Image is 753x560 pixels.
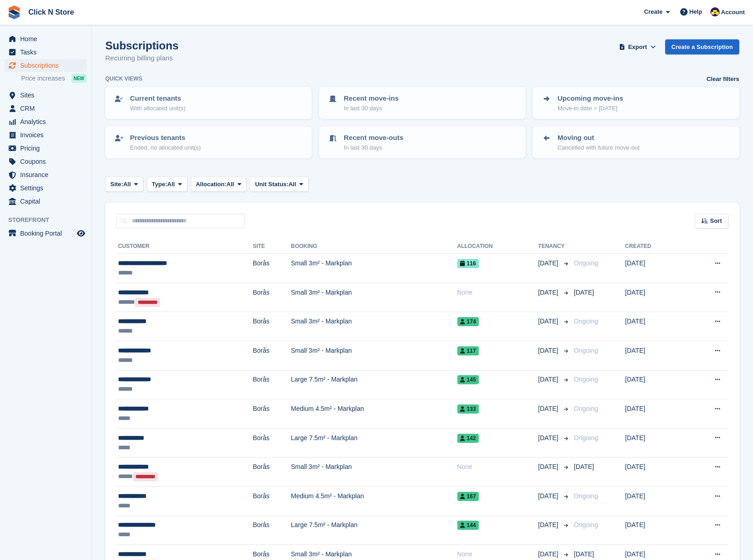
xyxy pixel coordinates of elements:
img: stora-icon-8386f47178a22dfd0bd8f6a31ec36ba5ce8667c1dd55bd0f319d3a0aa187defe.svg [7,5,21,19]
td: [DATE] [625,283,685,312]
th: Customer [116,239,253,254]
span: Ongoing [574,405,598,412]
td: Borås [253,312,291,341]
span: [DATE] [538,491,560,501]
td: Borås [253,486,291,516]
td: Borås [253,341,291,370]
span: Site: [110,180,123,189]
span: Ongoing [574,376,598,383]
td: Small 3m² - Markplan [291,458,457,487]
button: Allocation: All [191,177,247,192]
div: None [457,462,538,472]
span: Help [689,7,702,16]
a: Clear filters [706,75,739,84]
h6: Quick views [105,75,142,83]
span: [DATE] [538,317,560,326]
span: [DATE] [574,463,594,470]
span: 117 [457,346,479,355]
p: Moving out [558,133,639,143]
td: [DATE] [625,312,685,341]
td: [DATE] [625,254,685,283]
span: 133 [457,404,479,414]
p: With allocated unit(s) [130,104,185,113]
a: menu [5,129,87,141]
th: Created [625,239,685,254]
span: [DATE] [538,258,560,268]
a: menu [5,32,87,45]
td: Borås [253,516,291,545]
span: Ongoing [574,492,598,500]
p: Move-in date > [DATE] [558,104,623,113]
a: menu [5,168,87,181]
p: Previous tenants [130,133,201,143]
a: menu [5,195,87,208]
td: Small 3m² - Markplan [291,283,457,312]
span: Storefront [8,215,91,225]
span: CRM [20,102,75,115]
p: Upcoming move-ins [558,93,623,104]
a: Current tenants With allocated unit(s) [106,88,311,118]
a: menu [5,182,87,194]
td: Large 7.5m² - Markplan [291,370,457,399]
p: Ended, no allocated unit(s) [130,143,201,152]
span: Tasks [20,46,75,59]
span: All [123,180,131,189]
span: [DATE] [538,404,560,414]
a: menu [5,155,87,168]
p: Cancelled with future move-out [558,143,639,152]
span: Allocation: [196,180,227,189]
span: [DATE] [574,289,594,296]
td: Small 3m² - Markplan [291,341,457,370]
span: Ongoing [574,434,598,442]
span: Booking Portal [20,227,75,240]
span: All [227,180,234,189]
td: Medium 4.5m² - Markplan [291,486,457,516]
td: [DATE] [625,428,685,458]
a: Click N Store [25,5,78,20]
span: Capital [20,195,75,208]
td: Borås [253,458,291,487]
th: Tenancy [538,239,570,254]
td: Small 3m² - Markplan [291,312,457,341]
span: 116 [457,259,479,268]
span: Analytics [20,115,75,128]
span: Settings [20,182,75,194]
p: In last 30 days [344,143,403,152]
p: Current tenants [130,93,185,104]
th: Site [253,239,291,254]
td: Borås [253,370,291,399]
a: Price increases NEW [21,73,87,83]
a: Create a Subscription [665,39,739,54]
span: [DATE] [574,550,594,558]
span: Ongoing [574,347,598,354]
h1: Subscriptions [105,39,179,52]
span: Export [628,43,647,52]
span: Home [20,32,75,45]
span: Pricing [20,142,75,155]
a: menu [5,102,87,115]
span: Insurance [20,168,75,181]
p: In last 30 days [344,104,399,113]
td: [DATE] [625,341,685,370]
span: 142 [457,434,479,443]
a: menu [5,142,87,155]
td: Medium 4.5m² - Markplan [291,399,457,429]
td: [DATE] [625,458,685,487]
span: Unit Status: [255,180,288,189]
span: [DATE] [538,520,560,530]
td: Small 3m² - Markplan [291,254,457,283]
span: 174 [457,317,479,326]
span: [DATE] [538,346,560,355]
a: Previous tenants Ended, no allocated unit(s) [106,127,311,157]
div: None [457,288,538,297]
td: [DATE] [625,399,685,429]
a: menu [5,115,87,128]
td: [DATE] [625,486,685,516]
button: Unit Status: All [250,177,308,192]
span: Account [721,8,745,17]
span: Create [644,7,662,16]
td: [DATE] [625,516,685,545]
span: [DATE] [538,549,560,559]
td: Borås [253,254,291,283]
p: Recurring billing plans [105,53,179,64]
